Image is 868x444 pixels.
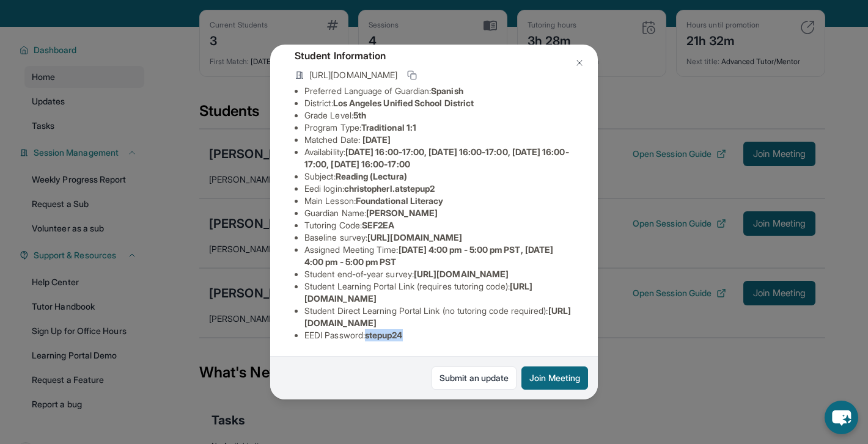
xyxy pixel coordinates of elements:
[362,220,394,230] span: SEF2EA
[356,195,443,206] span: Foundational Literacy
[304,231,573,244] li: Baseline survey :
[825,401,858,434] button: chat-button
[304,280,573,305] li: Student Learning Portal Link (requires tutoring code) :
[304,305,573,329] li: Student Direct Learning Portal Link (no tutoring code required) :
[304,268,573,280] li: Student end-of-year survey :
[432,366,517,390] a: Submit an update
[304,147,569,169] span: [DATE] 16:00-17:00, [DATE] 16:00-17:00, [DATE] 16:00-17:00, [DATE] 16:00-17:00
[431,86,463,96] span: Spanish
[304,85,573,97] li: Preferred Language of Guardian:
[304,244,553,267] span: [DATE] 4:00 pm - 5:00 pm PST, [DATE] 4:00 pm - 5:00 pm PST
[304,195,573,207] li: Main Lesson :
[575,58,584,68] img: Close Icon
[304,122,573,134] li: Program Type:
[304,134,573,146] li: Matched Date:
[304,183,573,195] li: Eedi login :
[336,171,407,181] span: Reading (Lectura)
[333,98,474,108] span: Los Angeles Unified School District
[295,48,573,63] h4: Student Information
[344,183,435,194] span: christopherl.atstepup2
[304,109,573,122] li: Grade Level:
[304,97,573,109] li: District:
[366,208,438,218] span: [PERSON_NAME]
[309,69,397,81] span: [URL][DOMAIN_NAME]
[361,122,416,133] span: Traditional 1:1
[362,134,391,145] span: [DATE]
[405,68,419,82] button: Copy link
[304,244,573,268] li: Assigned Meeting Time :
[521,366,588,390] button: Join Meeting
[304,170,573,183] li: Subject :
[367,232,462,242] span: [URL][DOMAIN_NAME]
[304,329,573,341] li: EEDI Password :
[365,330,403,340] span: stepup24
[414,269,509,279] span: [URL][DOMAIN_NAME]
[304,207,573,219] li: Guardian Name :
[304,219,573,231] li: Tutoring Code :
[304,146,573,170] li: Availability:
[353,110,366,120] span: 5th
